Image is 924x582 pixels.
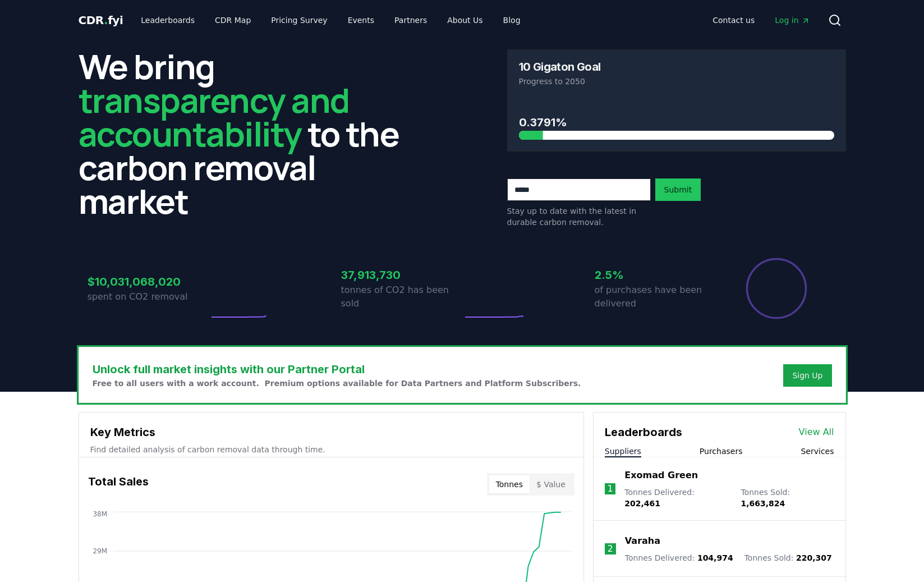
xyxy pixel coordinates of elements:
[741,487,834,509] p: Tonnes Sold :
[494,10,530,30] a: Blog
[700,446,743,457] button: Purchasers
[792,370,822,381] a: Sign Up
[339,10,383,30] a: Events
[704,10,819,30] nav: Main
[519,61,601,72] h3: 10 Gigaton Goal
[608,542,613,556] p: 2
[88,290,209,304] p: spent on CO2 removal
[206,10,260,30] a: CDR Map
[341,283,462,310] p: tonnes of CO2 has been sold
[93,510,107,518] tspan: 38M
[93,378,581,389] p: Free to all users with a work account. Premium options available for Data Partners and Platform S...
[595,267,716,283] h3: 2.5%
[605,424,682,441] h3: Leaderboards
[507,205,651,228] p: Stay up to date with the latest in durable carbon removal.
[745,257,808,320] div: Percentage of sales delivered
[625,534,660,548] a: Varaha
[341,267,462,283] h3: 37,913,730
[605,446,641,457] button: Suppliers
[766,10,819,30] a: Log in
[79,77,350,157] span: transparency and accountability
[79,49,417,218] h2: We bring to the carbon removal market
[624,487,729,509] p: Tonnes Delivered :
[607,482,613,496] p: 1
[775,15,810,26] span: Log in
[132,10,204,30] a: Leaderboards
[744,552,832,563] p: Tonnes Sold :
[79,12,123,28] a: CDR.fyi
[262,10,336,30] a: Pricing Survey
[93,361,581,378] h3: Unlock full market insights with our Partner Portal
[530,475,572,493] button: $ Value
[132,10,529,30] nav: Main
[90,444,572,455] p: Find detailed analysis of carbon removal data through time.
[801,446,834,457] button: Services
[93,547,107,555] tspan: 29M
[385,10,436,30] a: Partners
[783,364,831,387] button: Sign Up
[90,424,572,441] h3: Key Metrics
[624,469,698,482] a: Exomad Green
[519,76,834,87] p: Progress to 2050
[489,475,530,493] button: Tonnes
[595,283,716,310] p: of purchases have been delivered
[704,10,764,30] a: Contact us
[796,553,832,562] span: 220,307
[438,10,491,30] a: About Us
[624,499,660,508] span: 202,461
[88,473,149,496] h3: Total Sales
[519,114,834,131] h3: 0.3791%
[799,425,834,439] a: View All
[697,553,733,562] span: 104,974
[88,273,209,290] h3: $10,031,068,020
[655,178,701,201] button: Submit
[104,13,108,27] span: .
[741,499,785,508] span: 1,663,824
[625,552,733,563] p: Tonnes Delivered :
[79,13,123,27] span: CDR fyi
